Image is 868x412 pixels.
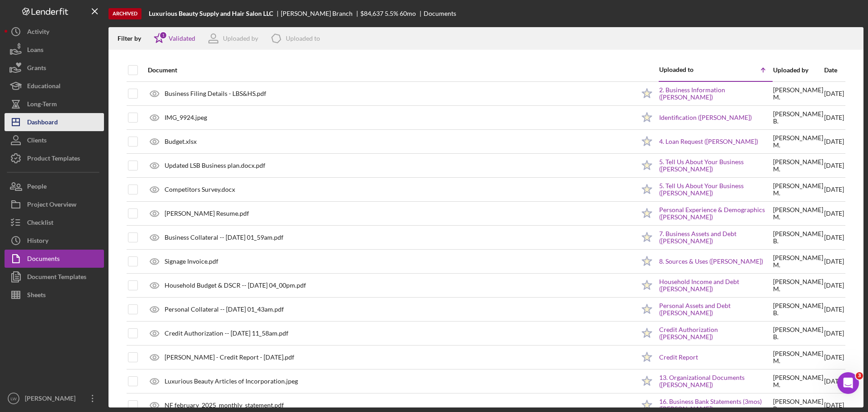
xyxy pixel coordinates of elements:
iframe: Intercom live chat [837,372,859,394]
div: [PERSON_NAME] M . [773,182,823,197]
span: 3 [856,372,863,379]
div: [PERSON_NAME] B . [773,302,823,317]
div: Competitors Survey.docx [165,186,235,193]
div: Budget.xlsx [165,138,197,145]
div: Archived [108,8,142,19]
button: History [5,232,104,250]
div: Date [824,66,844,74]
div: History [27,232,48,252]
div: Project Overview [27,195,76,216]
div: 60 mo [400,10,416,17]
button: Activity [5,23,104,41]
div: Validated [169,35,195,42]
div: Document [148,66,635,74]
button: Checklist [5,213,104,232]
div: Uploaded to [659,66,716,73]
div: Educational [27,77,61,97]
b: Luxurious Beauty Supply and Hair Salon LLC [149,10,273,17]
div: [PERSON_NAME] Resume.pdf [165,210,249,217]
div: Dashboard [27,113,58,133]
div: Clients [27,131,47,152]
button: Documents [5,250,104,268]
div: Loans [27,41,43,61]
button: LW[PERSON_NAME] [5,389,104,407]
div: Documents [27,250,60,270]
div: [DATE] [824,322,844,345]
div: [PERSON_NAME] [23,389,81,410]
a: Household Income and Debt ([PERSON_NAME]) [659,278,772,293]
button: Long-Term [5,95,104,113]
div: [PERSON_NAME] M . [773,134,823,149]
div: Uploaded by [773,66,823,74]
div: [PERSON_NAME] B . [773,230,823,245]
div: [PERSON_NAME] M . [773,206,823,221]
a: 8. Sources & Uses ([PERSON_NAME]) [659,258,763,265]
div: [DATE] [824,178,844,201]
div: 5.5 % [385,10,398,17]
div: Updated LSB Business plan.docx.pdf [165,162,265,169]
a: 2. Business Information ([PERSON_NAME]) [659,86,772,101]
button: Project Overview [5,195,104,213]
div: [PERSON_NAME] M . [773,86,823,101]
a: Credit Authorization ([PERSON_NAME]) [659,326,772,341]
div: Documents [424,10,456,17]
div: [DATE] [824,370,844,393]
button: Clients [5,131,104,149]
a: Identification ([PERSON_NAME]) [659,114,752,121]
div: Grants [27,59,46,79]
div: [DATE] [824,226,844,249]
text: LW [10,396,17,401]
button: Educational [5,77,104,95]
a: Credit Report [659,354,698,361]
div: [PERSON_NAME] - Credit Report - [DATE].pdf [165,354,294,361]
div: [PERSON_NAME] M . [773,278,823,293]
div: Long-Term [27,95,57,115]
button: People [5,177,104,195]
a: 5. Tell Us About Your Business ([PERSON_NAME]) [659,182,772,197]
div: [DATE] [824,250,844,273]
a: Document Templates [5,268,104,286]
div: [DATE] [824,274,844,297]
a: 13. Organizational Documents ([PERSON_NAME]) [659,374,772,388]
div: Business Collateral -- [DATE] 01_59am.pdf [165,234,283,241]
div: NF february_2025_monthly_statement.pdf [165,402,284,409]
div: [PERSON_NAME] M . [773,254,823,269]
button: Product Templates [5,149,104,167]
button: Loans [5,41,104,59]
div: Sheets [27,286,46,306]
div: Filter by [118,35,148,42]
div: Credit Authorization -- [DATE] 11_58am.pdf [165,330,288,337]
div: [DATE] [824,202,844,225]
a: Sheets [5,286,104,304]
button: Grants [5,59,104,77]
div: Checklist [27,213,53,234]
div: Document Templates [27,268,86,288]
div: [DATE] [824,106,844,129]
a: Personal Assets and Debt ([PERSON_NAME]) [659,302,772,317]
div: [PERSON_NAME] M . [773,350,823,365]
div: [PERSON_NAME] M . [773,158,823,173]
div: Uploaded by [223,35,258,42]
div: People [27,177,47,198]
div: 1 [159,31,167,39]
div: Household Budget & DSCR -- [DATE] 04_00pm.pdf [165,282,306,289]
a: 5. Tell Us About Your Business ([PERSON_NAME]) [659,158,772,173]
div: [DATE] [824,154,844,177]
div: Signage Invoice.pdf [165,258,218,265]
div: [PERSON_NAME] Branch [281,10,360,17]
div: Personal Collateral -- [DATE] 01_43am.pdf [165,306,284,313]
a: 4. Loan Request ([PERSON_NAME]) [659,138,758,145]
div: [DATE] [824,82,844,105]
div: [DATE] [824,346,844,369]
a: Dashboard [5,113,104,131]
